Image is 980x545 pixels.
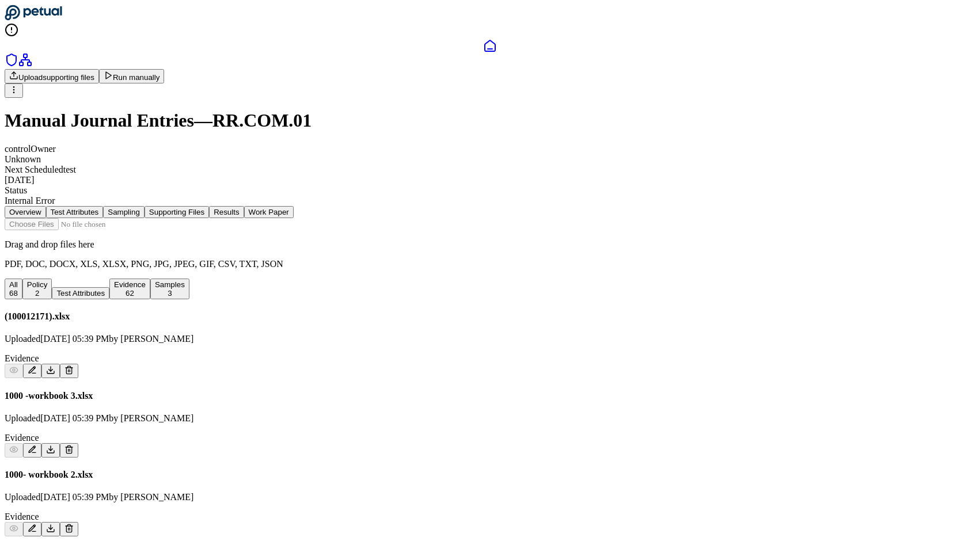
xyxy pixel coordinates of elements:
[52,287,109,299] button: Test Attributes
[5,334,975,344] p: Uploaded [DATE] 05:39 PM by [PERSON_NAME]
[5,59,18,68] a: SOC
[60,443,78,458] button: Delete File
[99,69,165,83] button: Run manually
[5,206,975,218] nav: Tabs
[27,289,48,298] div: 2
[5,433,975,443] div: Evidence
[145,206,209,218] button: Supporting Files
[5,165,975,175] div: Next Scheduled test
[114,289,146,298] div: 62
[5,492,975,502] p: Uploaded [DATE] 05:39 PM by [PERSON_NAME]
[109,279,150,299] button: Evidence62
[5,196,975,206] div: Internal Error
[41,522,60,536] button: Download File
[23,522,41,536] button: Add/Edit Description
[41,443,60,458] button: Download File
[150,279,189,299] button: Samples3
[5,13,62,22] a: Go to Dashboard
[5,522,23,536] button: Preview File (hover for quick preview, click for full view)
[5,512,975,522] div: Evidence
[5,144,975,154] div: control Owner
[41,364,60,378] button: Download File
[5,206,46,218] button: Overview
[244,206,294,218] button: Work Paper
[5,353,975,364] div: Evidence
[5,39,975,53] a: Dashboard
[23,443,41,458] button: Add/Edit Description
[155,289,185,298] div: 3
[9,289,18,298] div: 68
[5,154,41,164] span: Unknown
[5,413,975,424] p: Uploaded [DATE] 05:39 PM by [PERSON_NAME]
[5,364,23,378] button: Preview File (hover for quick preview, click for full view)
[5,391,975,401] h4: 1000 -workbook 3.xlsx
[5,185,975,196] div: Status
[5,443,23,458] button: Preview File (hover for quick preview, click for full view)
[5,470,975,480] h4: 1000- workbook 2.xlsx
[103,206,145,218] button: Sampling
[5,239,975,250] p: Drag and drop files here
[209,206,244,218] button: Results
[18,59,32,68] a: Integrations
[5,175,975,185] div: [DATE]
[60,522,78,536] button: Delete File
[60,364,78,378] button: Delete File
[5,110,975,131] h1: Manual Journal Entries — RR.COM.01
[5,83,23,98] button: More Options
[46,206,104,218] button: Test Attributes
[22,279,52,299] button: Policy2
[5,69,99,83] button: Uploadsupporting files
[5,259,975,269] p: PDF, DOC, DOCX, XLS, XLSX, PNG, JPG, JPEG, GIF, CSV, TXT, JSON
[5,279,22,299] button: All68
[23,364,41,378] button: Add/Edit Description
[5,311,975,322] h4: (100012171).xlsx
